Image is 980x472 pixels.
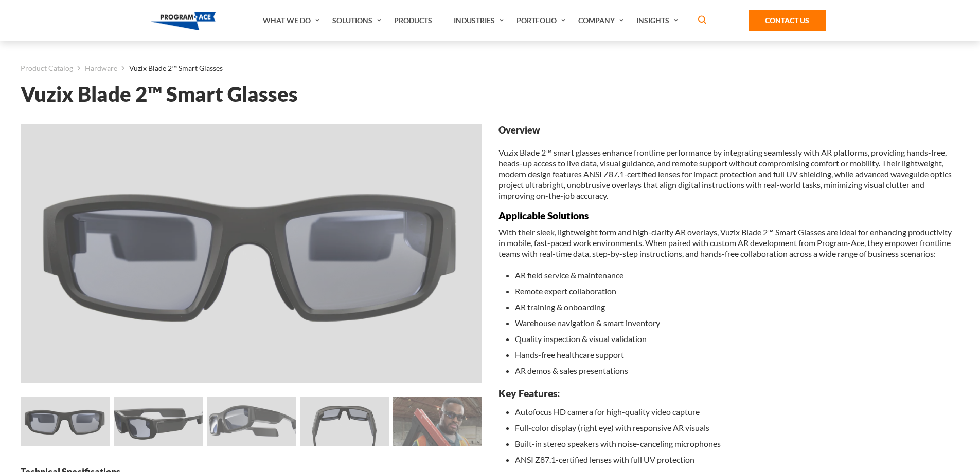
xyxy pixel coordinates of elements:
li: ANSI Z87.1-certified lenses with full UV protection [515,451,960,467]
a: Hardware [85,62,117,75]
p: Vuzix Blade 2™ smart glasses enhance frontline performance by integrating seamlessly with AR plat... [498,147,960,201]
li: Built-in stereo speakers with noise-canceling microphones [515,436,960,451]
li: Hands-free healthcare support [515,347,960,363]
li: Full-color display (right eye) with responsive AR visuals [515,420,960,436]
img: Vuzix Blade 2™ Smart Glasses - Preview 1 [114,397,203,446]
img: Vuzix Blade 2™ Smart Glasses - Preview 4 [393,397,482,446]
img: Vuzix Blade 2™ Smart Glasses - Preview 2 [207,397,296,446]
li: Autofocus HD camera for high-quality video capture [515,404,960,420]
p: With their sleek, lightweight form and high-clarity AR overlays, Vuzix Blade 2™ Smart Glasses are... [498,226,960,259]
h1: Vuzix Blade 2™ Smart Glasses [21,85,959,103]
li: AR training & onboarding [515,299,960,315]
li: Quality inspection & visual validation [515,331,960,347]
li: Remote expert collaboration [515,283,960,299]
a: Contact Us [749,10,826,31]
img: Vuzix Blade 2™ Smart Glasses - Preview 3 [300,397,389,446]
strong: Overview [498,124,960,137]
li: Warehouse navigation & smart inventory [515,315,960,331]
a: Product Catalog [21,62,73,75]
nav: breadcrumb [21,62,959,75]
img: Vuzix Blade 2™ Smart Glasses - Preview 0 [21,124,482,383]
img: Program-Ace [151,12,216,30]
li: AR field service & maintenance [515,267,960,283]
h3: Applicable Solutions [498,209,960,222]
img: Vuzix Blade 2™ Smart Glasses - Preview 0 [21,397,110,446]
li: AR demos & sales presentations [515,363,960,379]
li: Vuzix Blade 2™ Smart Glasses [117,62,223,75]
h3: Key Features: [498,387,960,400]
